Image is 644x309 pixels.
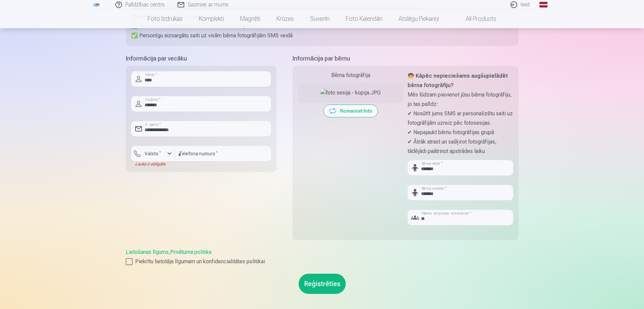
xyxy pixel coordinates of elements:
label: Piekrītu lietotāja līgumam un konfidencialitātes politikai [126,258,519,266]
p: ✔ Ātrāk atrast un sašķirot fotogrāfijas, tādējādi paātrinot apstrādes laiku [408,137,513,156]
div: Lauks ir obligāts [131,161,175,167]
label: Valsts [142,150,164,157]
p: ✔ Nepajaukt bērnu fotogrāfijas grupā [408,128,513,137]
a: Privātuma politika [170,249,212,255]
a: Lietošanas līgums [126,249,168,255]
a: Foto izdrukas [140,9,191,28]
p: Mēs lūdzam pievienot jūsu bērna fotogrāfiju, jo tas palīdz: [408,90,513,109]
p: ✅ Personīgu aizsargātu saiti uz visām bērna fotogrāfijām SMS veidā [131,31,513,40]
strong: 🧒 Kāpēc nepieciešams augšupielādēt bērna fotogrāfiju? [408,73,508,88]
button: Reģistrēties [299,274,346,294]
img: /fa1 [93,3,100,7]
a: All products [447,9,504,28]
button: Valsts* [131,146,175,161]
button: Nomainiet foto [324,105,378,117]
p: ✔ Nosūtīt jums SMS ar personalizētu saiti uz fotogrāfijām uzreiz pēc fotosesijas [408,109,513,128]
a: Foto kalendāri [338,9,390,28]
a: Magnēti [232,9,268,28]
a: Suvenīri [302,9,338,28]
div: Bērna fotogrāfija [298,71,404,79]
h5: Informācija par vecāku [126,54,276,63]
h5: Informācija par bērnu [293,54,519,63]
img: foto sesija - kopija.JPG [320,89,381,97]
div: , [126,248,519,266]
a: Krūzes [268,9,302,28]
a: Komplekti [191,9,232,28]
a: Atslēgu piekariņi [390,9,447,28]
